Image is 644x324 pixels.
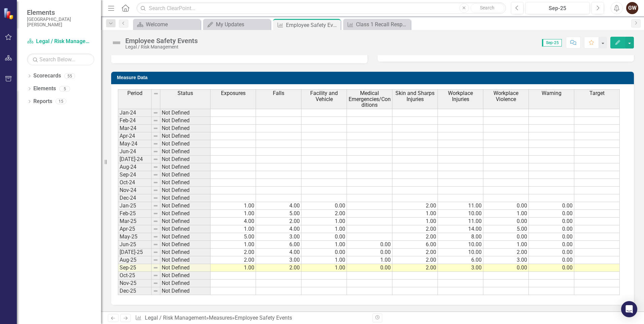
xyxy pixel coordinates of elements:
[529,264,574,272] td: 0.00
[118,249,152,256] td: [DATE]-25
[256,256,301,264] td: 3.00
[33,98,52,105] a: Reports
[153,126,158,131] img: 8DAGhfEEPCf229AAAAAElFTkSuQmCC
[160,117,211,125] td: Not Defined
[211,256,256,264] td: 2.00
[153,195,158,201] img: 8DAGhfEEPCf229AAAAAElFTkSuQmCC
[301,202,347,210] td: 0.00
[153,141,158,147] img: 8DAGhfEEPCf229AAAAAElFTkSuQmCC
[135,314,367,322] div: » »
[33,72,61,80] a: Scorecards
[529,256,574,264] td: 0.00
[118,287,152,295] td: Dec-25
[256,225,301,233] td: 4.00
[348,90,391,108] span: Medical Emergencies/Conditions
[256,218,301,225] td: 2.00
[153,164,158,170] img: 8DAGhfEEPCf229AAAAAElFTkSuQmCC
[160,171,211,179] td: Not Defined
[205,20,269,29] a: My Updates
[256,202,301,210] td: 4.00
[211,249,256,256] td: 2.00
[118,194,152,202] td: Dec-24
[160,249,211,256] td: Not Defined
[392,264,438,272] td: 2.00
[542,39,562,46] span: Sep-25
[621,301,637,317] div: Open Intercom Messenger
[528,4,587,12] div: Sep-25
[529,225,574,233] td: 0.00
[542,90,561,96] span: Warning
[153,110,158,116] img: 8DAGhfEEPCf229AAAAAElFTkSuQmCC
[118,264,152,272] td: Sep-25
[153,265,158,270] img: 8DAGhfEEPCf229AAAAAElFTkSuQmCC
[118,280,152,287] td: Nov-25
[160,125,211,132] td: Not Defined
[211,218,256,225] td: 4.00
[392,256,438,264] td: 2.00
[211,202,256,210] td: 1.00
[483,264,529,272] td: 0.00
[394,90,436,102] span: Skin and Sharps Injuries
[286,21,339,29] div: Employee Safety Events
[485,90,527,102] span: Workplace Violence
[626,2,638,14] div: GW
[438,264,483,272] td: 3.00
[118,225,152,233] td: Apr-25
[471,3,504,13] button: Search
[160,210,211,218] td: Not Defined
[301,233,347,241] td: 0.00
[301,225,347,233] td: 1.00
[153,288,158,294] img: 8DAGhfEEPCf229AAAAAElFTkSuQmCC
[160,156,211,163] td: Not Defined
[160,225,211,233] td: Not Defined
[529,249,574,256] td: 0.00
[438,249,483,256] td: 10.00
[301,249,347,256] td: 0.00
[347,256,392,264] td: 1.00
[118,233,152,241] td: May-25
[118,163,152,171] td: Aug-24
[160,179,211,187] td: Not Defined
[209,315,232,321] a: Measures
[392,202,438,210] td: 2.00
[211,225,256,233] td: 1.00
[483,256,529,264] td: 3.00
[145,315,206,321] a: Legal / Risk Management
[529,233,574,241] td: 0.00
[438,233,483,241] td: 8.00
[118,218,152,225] td: Mar-25
[211,210,256,218] td: 1.00
[160,272,211,280] td: Not Defined
[480,5,494,10] span: Search
[118,256,152,264] td: Aug-25
[438,256,483,264] td: 6.00
[273,90,284,96] span: Falls
[160,109,211,117] td: Not Defined
[529,210,574,218] td: 0.00
[153,203,158,208] img: 8DAGhfEEPCf229AAAAAElFTkSuQmCC
[160,163,211,171] td: Not Defined
[301,218,347,225] td: 1.00
[153,172,158,177] img: 8DAGhfEEPCf229AAAAAElFTkSuQmCC
[160,187,211,194] td: Not Defined
[118,148,152,156] td: Jun-24
[160,132,211,140] td: Not Defined
[256,264,301,272] td: 2.00
[118,210,152,218] td: Feb-25
[118,140,152,148] td: May-24
[483,218,529,225] td: 0.00
[117,75,631,80] h3: Measure Data
[347,264,392,272] td: 0.00
[160,202,211,210] td: Not Defined
[118,109,152,117] td: Jan-24
[256,210,301,218] td: 5.00
[153,219,158,224] img: 8DAGhfEEPCf229AAAAAElFTkSuQmCC
[118,187,152,194] td: Nov-24
[146,20,199,29] div: Welcome
[153,234,158,239] img: 8DAGhfEEPCf229AAAAAElFTkSuQmCC
[111,37,122,48] img: Not Defined
[160,194,211,202] td: Not Defined
[216,20,269,29] div: My Updates
[483,233,529,241] td: 0.00
[178,90,193,96] span: Status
